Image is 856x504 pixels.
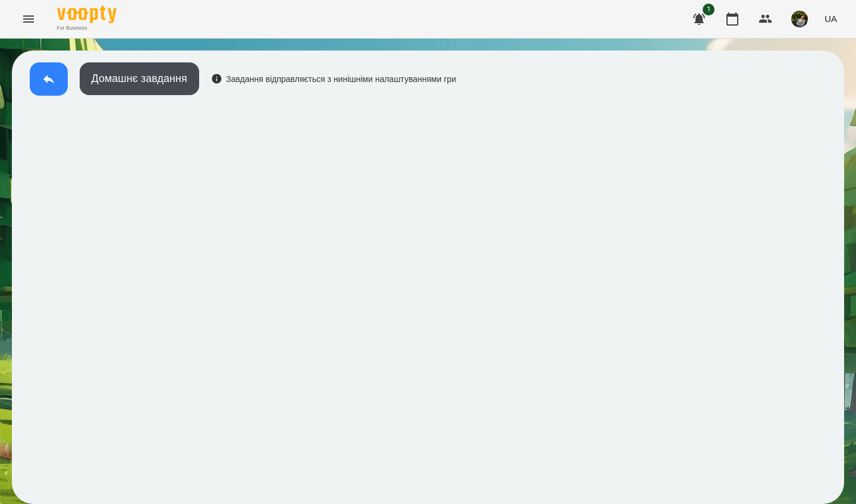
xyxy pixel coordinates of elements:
[824,12,837,25] span: UA
[820,8,842,30] button: UA
[80,62,199,95] button: Домашнє завдання
[14,5,43,33] button: Menu
[57,24,117,32] span: For Business
[791,11,808,27] img: b75e9dd987c236d6cf194ef640b45b7d.jpg
[57,6,117,23] img: Voopty Logo
[211,73,457,85] div: Завдання відправляється з нинішніми налаштуваннями гри
[703,4,715,15] span: 1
